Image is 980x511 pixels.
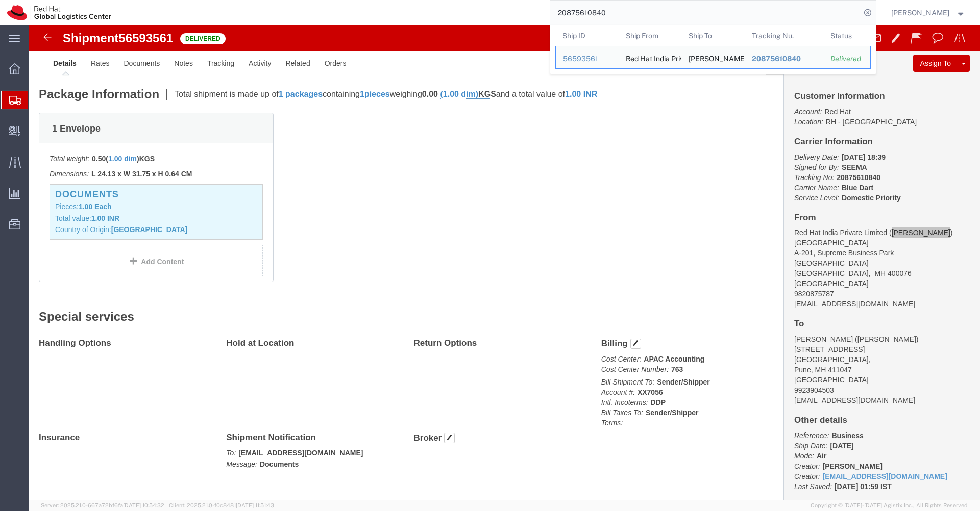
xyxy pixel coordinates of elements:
[555,25,619,46] th: Ship ID
[811,501,968,510] span: Copyright © [DATE]-[DATE] Agistix Inc., All Rights Reserved
[555,25,876,74] table: Search Results
[823,25,871,46] th: Status
[41,502,164,508] span: Server: 2025.21.0-667a72bf6fa
[563,54,611,64] div: 56593561
[169,502,274,508] span: Client: 2025.21.0-f0c8481
[29,25,980,500] iframe: FS Legacy Container
[751,55,800,63] span: 20875610840
[751,54,816,64] div: 20875610840
[123,502,164,508] span: [DATE] 10:54:32
[891,7,949,18] span: Nilesh Shinde
[744,25,823,46] th: Tracking Nu.
[7,5,111,20] img: logo
[891,7,966,19] button: [PERSON_NAME]
[625,46,674,68] div: Red Hat India Private Limited
[618,25,681,46] th: Ship From
[689,46,738,68] div: Seema Mohangekar
[550,1,861,25] input: Search for shipment number, reference number
[681,25,745,46] th: Ship To
[236,502,274,508] span: [DATE] 11:51:43
[830,54,863,64] div: Delivered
